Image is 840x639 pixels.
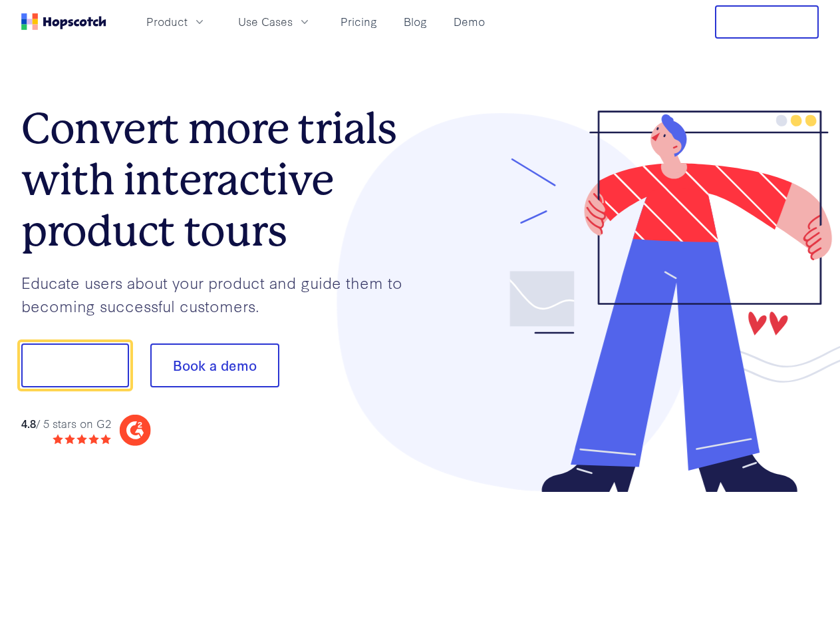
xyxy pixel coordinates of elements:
h1: Convert more trials with interactive product tours [21,103,420,256]
button: Show me! [21,343,129,387]
span: Product [146,13,188,30]
a: Blog [398,11,432,33]
a: Demo [448,11,490,33]
a: Pricing [335,11,382,33]
p: Educate users about your product and guide them to becoming successful customers. [21,271,420,317]
a: Home [21,13,106,30]
div: / 5 stars on G2 [21,415,111,432]
span: Use Cases [238,13,293,30]
button: Product [138,11,214,33]
button: Free Trial [715,5,819,39]
strong: 4.8 [21,415,36,431]
button: Book a demo [150,343,279,387]
button: Use Cases [230,11,319,33]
